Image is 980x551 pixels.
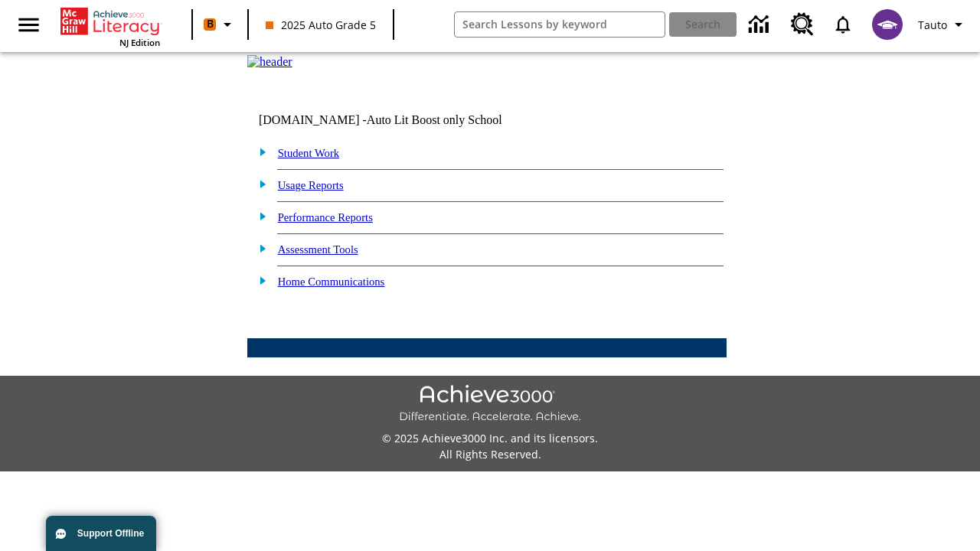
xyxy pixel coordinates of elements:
[247,55,292,69] img: header
[266,17,376,33] span: 2025 Auto Grade 5
[863,5,912,44] button: Select a new avatar
[918,17,947,33] span: Tauto
[77,528,144,539] span: Support Offline
[251,241,267,255] img: plus.gif
[251,273,267,287] img: plus.gif
[455,12,665,37] input: search field
[278,243,358,256] a: Assessment Tools
[119,37,160,48] span: NJ Edition
[278,147,339,159] a: Student Work
[251,145,267,158] img: plus.gif
[278,211,373,223] a: Performance Reports
[823,5,863,44] a: Notifications
[872,9,903,40] img: avatar image
[207,15,214,34] span: B
[399,385,581,424] img: Achieve3000 Differentiate Accelerate Achieve
[198,11,243,38] button: Boost Class color is orange. Change class color
[278,275,385,288] a: Home Communications
[782,4,823,45] a: Resource Center, Will open in new tab
[60,5,160,48] div: Home
[278,179,344,191] a: Usage Reports
[740,4,782,46] a: Data Center
[6,2,51,47] button: Open side menu
[46,516,156,551] button: Support Offline
[251,209,267,223] img: plus.gif
[259,113,541,127] td: [DOMAIN_NAME] -
[912,11,974,38] button: Profile/Settings
[251,177,267,191] img: plus.gif
[367,113,502,126] nobr: Auto Lit Boost only School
